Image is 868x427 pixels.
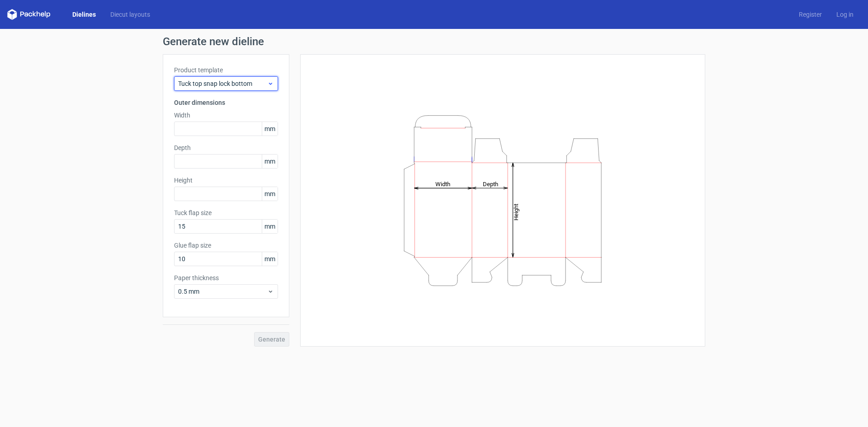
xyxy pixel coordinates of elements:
[174,66,278,75] label: Product template
[262,155,278,168] span: mm
[792,10,829,19] a: Register
[262,252,278,266] span: mm
[262,220,278,233] span: mm
[435,180,450,187] tspan: Width
[174,176,278,185] label: Height
[174,111,278,120] label: Width
[178,79,267,88] span: Tuck top snap lock bottom
[174,208,278,217] label: Tuck flap size
[65,10,103,19] a: Dielines
[163,36,705,47] h1: Generate new dieline
[174,241,278,250] label: Glue flap size
[178,287,267,296] span: 0.5 mm
[262,122,278,136] span: mm
[829,10,861,19] a: Log in
[174,143,278,152] label: Depth
[513,203,519,220] tspan: Height
[483,180,498,187] tspan: Depth
[103,10,157,19] a: Diecut layouts
[174,273,278,282] label: Paper thickness
[174,98,278,107] h3: Outer dimensions
[262,187,278,201] span: mm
